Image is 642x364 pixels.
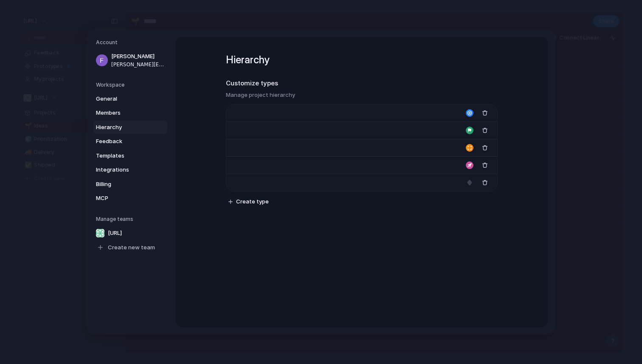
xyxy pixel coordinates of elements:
a: [PERSON_NAME][PERSON_NAME][EMAIL_ADDRESS] [93,50,167,71]
a: Integrations [93,163,167,177]
span: [PERSON_NAME] [111,52,166,61]
span: Integrations [96,166,150,174]
span: Members [96,109,150,117]
h3: Manage project hierarchy [226,91,498,99]
span: Templates [96,152,150,160]
a: MCP [93,192,167,205]
a: Templates [93,149,167,163]
a: Members [93,106,167,120]
span: Create new team [108,243,155,252]
span: MCP [96,194,150,203]
a: General [93,92,167,106]
h5: Account [96,39,167,46]
span: General [96,95,150,103]
span: Hierarchy [96,123,150,132]
span: [PERSON_NAME][EMAIL_ADDRESS] [111,61,166,68]
span: Create type [236,198,269,206]
h2: Customize types [226,79,498,88]
a: Create new team [93,241,167,254]
span: Feedback [96,137,150,146]
h1: Hierarchy [226,52,498,68]
a: Hierarchy [93,121,167,134]
h5: Manage teams [96,215,167,223]
span: Billing [96,180,150,189]
a: Billing [93,178,167,191]
h5: Workspace [96,81,167,89]
a: [URL] [93,226,167,240]
a: Feedback [93,135,167,148]
span: [URL] [108,229,122,237]
button: Create type [225,196,272,208]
